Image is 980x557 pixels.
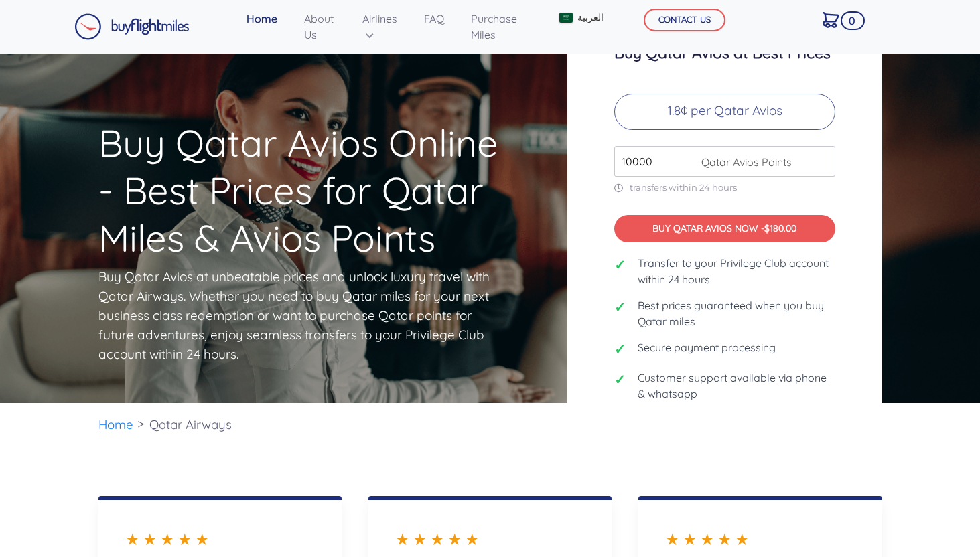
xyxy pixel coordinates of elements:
span: Secure payment processing [638,339,776,355]
img: Buy Flight Miles Logo [74,13,190,40]
a: Purchase Miles [466,5,531,48]
img: Arabic [559,13,573,23]
span: $180.00 [764,222,796,234]
p: 1.8¢ per Qatar Avios [614,94,835,130]
span: Customer support available via phone & whatsapp [638,370,835,402]
li: Qatar Airways [143,403,238,447]
span: ✓ [614,297,628,317]
button: BUY QATAR AVIOS NOW -$180.00 [614,215,835,242]
span: Transfer to your Privilege Club account within 24 hours [638,255,835,287]
a: Home [241,5,283,32]
span: ✓ [614,339,628,360]
span: العربية [577,11,604,25]
div: ★★★★★ [125,527,315,551]
a: Home [98,416,133,432]
p: transfers within 24 hours [614,182,835,193]
span: 0 [841,11,865,30]
div: ★★★★★ [395,527,585,551]
a: Airlines [357,5,403,48]
a: العربية [554,5,608,30]
button: CONTACT US [644,9,725,31]
span: ✓ [614,255,628,275]
a: 0 [817,5,845,33]
span: ✓ [614,370,628,390]
h1: Buy Qatar Avios Online - Best Prices for Qatar Miles & Avios Points [98,43,515,262]
a: About Us [299,5,341,48]
span: Qatar Avios Points [695,154,792,170]
h3: Buy Qatar Avios at Best Prices [614,44,835,62]
div: ★★★★★ [665,527,855,551]
p: Buy Qatar Avios at unbeatable prices and unlock luxury travel with Qatar Airways. Whether you nee... [98,267,494,364]
span: Best prices guaranteed when you buy Qatar miles [638,297,835,329]
a: Buy Flight Miles Logo [74,10,190,44]
a: FAQ [419,5,449,32]
img: Cart [823,12,839,28]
